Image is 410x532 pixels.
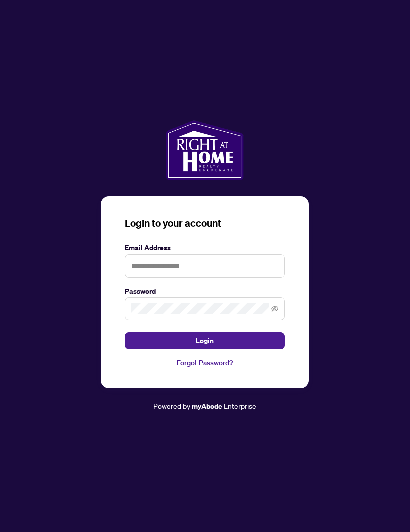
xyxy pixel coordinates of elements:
h3: Login to your account [125,216,285,230]
span: eye-invisible [271,305,278,312]
a: Forgot Password? [125,357,285,368]
span: Login [196,333,214,349]
span: Enterprise [224,401,256,410]
img: ma-logo [166,120,243,180]
label: Email Address [125,242,285,253]
label: Password [125,286,285,297]
a: myAbode [192,401,222,412]
span: Powered by [153,401,190,410]
button: Login [125,332,285,349]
